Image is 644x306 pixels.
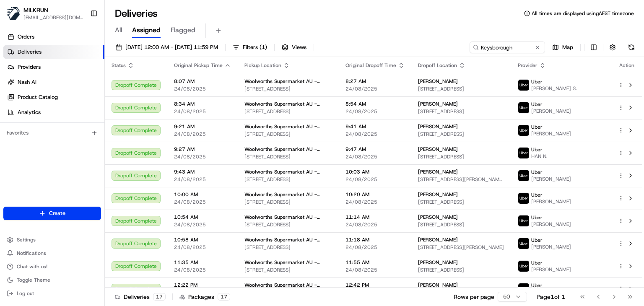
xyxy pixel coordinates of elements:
img: uber-new-logo.jpeg [518,80,529,91]
span: 24/08/2025 [174,86,231,92]
img: uber-new-logo.jpeg [518,261,529,272]
span: 24/08/2025 [174,153,231,160]
img: uber-new-logo.jpeg [518,125,529,136]
span: Uber [531,101,543,108]
span: [PERSON_NAME] [418,123,458,130]
a: Analytics [3,106,104,119]
span: [STREET_ADDRESS][PERSON_NAME] [418,244,505,251]
button: Notifications [3,247,101,259]
span: 24/08/2025 [174,108,231,115]
img: uber-new-logo.jpeg [518,170,529,181]
span: Status [112,62,126,69]
div: Action [618,62,636,69]
img: uber-new-logo.jpeg [518,148,529,158]
span: Uber [531,214,543,221]
span: 24/08/2025 [345,108,405,115]
span: Woolworths Supermarket AU - [GEOGRAPHIC_DATA] [244,123,332,130]
span: [STREET_ADDRESS] [244,221,332,228]
span: [PERSON_NAME] [418,78,458,85]
span: 24/08/2025 [174,221,231,228]
span: [STREET_ADDRESS] [244,108,332,115]
span: [STREET_ADDRESS] [418,108,505,115]
span: 8:27 AM [345,78,405,85]
button: Create [3,207,101,220]
span: Uber [531,282,543,289]
span: 9:41 AM [345,123,405,130]
img: uber-new-logo.jpeg [518,283,529,294]
a: Nash AI [3,75,104,89]
span: Notifications [17,250,46,257]
span: 9:47 AM [345,146,405,153]
span: Chat with us! [17,263,47,270]
span: [STREET_ADDRESS] [418,199,505,205]
span: 24/08/2025 [345,244,405,251]
span: 24/08/2025 [345,199,405,205]
span: [PERSON_NAME] [531,244,571,250]
span: Original Pickup Time [174,62,223,69]
span: Uber [531,146,543,153]
div: Page 1 of 1 [537,293,565,301]
button: [DATE] 12:00 AM - [DATE] 11:59 PM [112,41,222,53]
span: 24/08/2025 [345,176,405,183]
span: Uber [531,124,543,130]
span: HAN N. [531,153,548,160]
span: Providers [18,63,41,71]
button: Filters(1) [229,41,271,53]
span: Views [292,44,306,51]
span: Woolworths Supermarket AU - [GEOGRAPHIC_DATA] [244,236,332,243]
span: 8:07 AM [174,78,231,85]
span: Woolworths Supermarket AU - [GEOGRAPHIC_DATA] [244,146,332,153]
span: Orders [18,33,34,41]
span: 11:14 AM [345,214,405,220]
span: Create [49,210,65,217]
span: [STREET_ADDRESS] [418,267,505,273]
span: Deliveries [18,48,42,56]
span: All times are displayed using AEST timezone [532,10,634,17]
span: Woolworths Supermarket AU - [GEOGRAPHIC_DATA] [244,191,332,198]
img: uber-new-logo.jpeg [518,238,529,249]
span: 10:54 AM [174,214,231,220]
input: Type to search [470,41,545,53]
button: [EMAIL_ADDRESS][DOMAIN_NAME] [23,14,83,21]
span: [STREET_ADDRESS] [244,199,332,205]
span: [STREET_ADDRESS] [418,153,505,160]
span: Uber [531,169,543,176]
span: Uber [531,237,543,244]
span: [STREET_ADDRESS] [244,267,332,273]
a: Deliveries [3,45,104,59]
span: [STREET_ADDRESS] [418,131,505,137]
button: Settings [3,234,101,246]
h1: Deliveries [115,7,158,20]
span: 8:54 AM [345,101,405,107]
span: Settings [17,236,36,243]
span: 11:18 AM [345,236,405,243]
button: Log out [3,288,101,299]
button: MILKRUNMILKRUN[EMAIL_ADDRESS][DOMAIN_NAME] [3,3,87,23]
span: 24/08/2025 [174,199,231,205]
span: Nash AI [18,78,36,86]
span: Woolworths Supermarket AU - [GEOGRAPHIC_DATA] [244,282,332,288]
span: Assigned [132,25,161,35]
span: [PERSON_NAME] [531,198,571,205]
a: Providers [3,60,104,74]
span: [STREET_ADDRESS] [418,221,505,228]
span: 9:27 AM [174,146,231,153]
span: Uber [531,192,543,198]
span: Toggle Theme [17,277,50,283]
span: MILKRUN [23,6,48,14]
span: [PERSON_NAME] [418,191,458,198]
span: Uber [531,259,543,266]
span: [PERSON_NAME] [418,282,458,288]
span: 24/08/2025 [345,221,405,228]
span: [STREET_ADDRESS] [244,131,332,137]
span: Woolworths Supermarket AU - [GEOGRAPHIC_DATA] [244,169,332,175]
div: 17 [153,293,166,301]
span: 24/08/2025 [345,267,405,273]
button: Views [278,41,310,53]
span: Analytics [18,109,41,116]
span: [STREET_ADDRESS] [244,176,332,183]
span: Provider [518,62,538,69]
span: [PERSON_NAME] [418,214,458,220]
span: Log out [17,290,34,297]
